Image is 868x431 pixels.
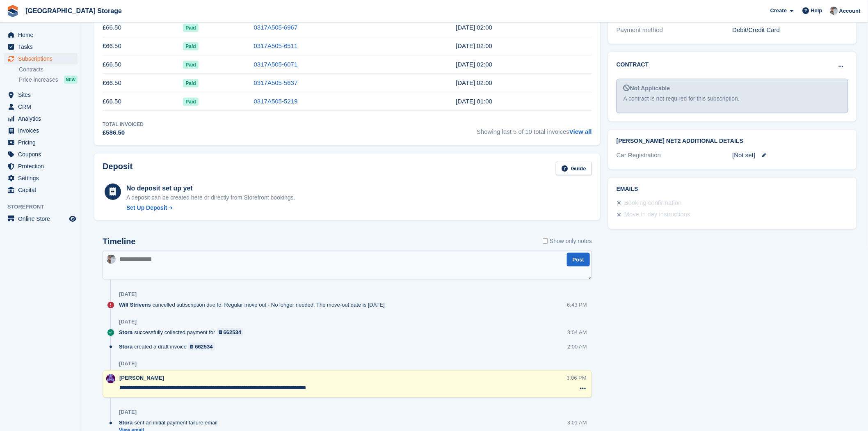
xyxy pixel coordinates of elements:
[254,61,298,68] a: 0317A505-6071
[183,79,198,87] span: Paid
[18,149,67,160] span: Coupons
[126,183,295,193] div: No deposit set up yet
[18,89,67,101] span: Sites
[103,37,183,55] td: £66.50
[4,113,78,124] a: menu
[217,328,244,336] a: 662534
[7,5,19,17] img: stora-icon-8386f47178a22dfd0bd8f6a31ec36ba5ce8667c1dd55bd0f319d3a0aa187defe.svg
[617,25,733,35] div: Payment method
[119,360,137,367] div: [DATE]
[567,419,587,427] div: 3:01 AM
[617,151,733,160] div: Car Registration
[543,237,592,245] label: Show only notes
[119,301,389,309] div: cancelled subscription due to: Regular move out - No longer needed. The move-out date is [DATE]
[103,162,132,175] h2: Deposit
[477,121,592,138] span: Showing last 5 of 10 total invoices
[4,213,78,225] a: menu
[126,204,295,212] a: Set Up Deposit
[4,41,78,53] a: menu
[103,121,144,128] div: Total Invoiced
[617,60,649,69] h2: Contract
[617,186,848,193] h2: Emails
[456,98,492,105] time: 2025-03-28 01:00:16 UTC
[103,55,183,74] td: £66.50
[556,162,592,175] a: Guide
[569,128,592,135] a: View all
[103,128,144,138] div: £586.50
[567,328,587,336] div: 3:04 AM
[119,343,132,351] span: Stora
[567,301,587,309] div: 6:43 PM
[119,291,137,298] div: [DATE]
[183,98,198,106] span: Paid
[456,42,492,49] time: 2025-06-28 01:00:27 UTC
[254,79,298,86] a: 0317A505-5637
[254,42,298,49] a: 0317A505-6511
[103,18,183,37] td: £66.50
[543,237,548,245] input: Show only notes
[811,7,822,15] span: Help
[22,4,125,18] a: [GEOGRAPHIC_DATA] Storage
[119,343,219,351] div: created a draft invoice
[18,160,67,172] span: Protection
[183,61,198,69] span: Paid
[126,204,167,212] div: Set Up Deposit
[18,213,67,225] span: Online Store
[119,375,164,381] span: [PERSON_NAME]
[624,84,841,93] div: Not Applicable
[4,160,78,172] a: menu
[188,343,215,351] a: 662534
[456,61,492,68] time: 2025-05-28 01:00:34 UTC
[103,74,183,92] td: £66.50
[18,29,67,41] span: Home
[183,24,198,32] span: Paid
[18,41,67,53] span: Tasks
[254,98,298,105] a: 0317A505-5219
[183,42,198,50] span: Paid
[19,75,78,84] a: Price increases NEW
[456,79,492,86] time: 2025-04-28 01:00:52 UTC
[733,25,849,35] div: Debit/Credit Card
[107,255,116,264] img: Will Strivens
[19,76,58,84] span: Price increases
[4,29,78,41] a: menu
[624,198,682,208] div: Booking confirmation
[103,237,136,246] h2: Timeline
[64,76,78,84] div: NEW
[456,24,492,31] time: 2025-07-28 01:00:04 UTC
[119,301,151,309] span: Will Strivens
[567,374,587,382] div: 3:06 PM
[4,172,78,184] a: menu
[4,149,78,160] a: menu
[4,101,78,112] a: menu
[18,184,67,196] span: Capital
[4,89,78,101] a: menu
[224,328,241,336] div: 662534
[119,328,132,336] span: Stora
[733,151,849,160] div: [Not set]
[567,253,590,266] button: Post
[119,328,247,336] div: successfully collected payment for
[18,172,67,184] span: Settings
[68,214,78,224] a: Preview store
[617,138,848,144] h2: [PERSON_NAME] Net2 Additional Details
[103,92,183,111] td: £66.50
[195,343,212,351] div: 662534
[4,137,78,148] a: menu
[624,94,841,103] div: A contract is not required for this subscription.
[624,210,690,220] div: Move in day instructions
[830,7,838,15] img: Will Strivens
[18,113,67,124] span: Analytics
[567,343,587,351] div: 2:00 AM
[18,53,67,64] span: Subscriptions
[119,419,132,427] span: Stora
[119,319,137,325] div: [DATE]
[119,419,222,427] div: sent an initial payment failure email
[106,374,115,383] img: Hollie Harvey
[119,409,137,416] div: [DATE]
[4,53,78,64] a: menu
[18,125,67,136] span: Invoices
[254,24,298,31] a: 0317A505-6967
[7,203,82,211] span: Storefront
[18,137,67,148] span: Pricing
